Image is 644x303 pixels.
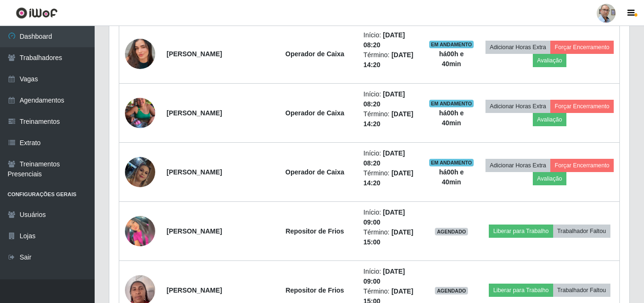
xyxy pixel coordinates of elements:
[489,225,553,238] button: Liberar para Trabalho
[167,227,222,235] strong: [PERSON_NAME]
[435,228,468,235] span: AGENDADO
[363,31,405,49] time: [DATE] 08:20
[439,50,464,68] strong: há 00 h e 40 min
[550,41,614,54] button: Forçar Encerramento
[363,168,417,188] li: Término:
[553,284,610,297] button: Trabalhador Faltou
[285,109,344,117] strong: Operador de Caixa
[439,109,464,127] strong: há 00 h e 40 min
[363,90,405,108] time: [DATE] 08:20
[489,284,553,297] button: Liberar para Trabalho
[125,86,155,140] img: 1744399618911.jpeg
[533,54,566,67] button: Avaliação
[363,148,417,168] li: Início:
[363,89,417,109] li: Início:
[363,208,405,226] time: [DATE] 09:00
[167,109,222,117] strong: [PERSON_NAME]
[363,149,405,167] time: [DATE] 08:20
[285,286,344,294] strong: Repositor de Frios
[429,100,474,107] span: EM ANDAMENTO
[550,100,614,113] button: Forçar Encerramento
[363,208,417,227] li: Início:
[125,27,155,81] img: 1750801890236.jpeg
[285,168,344,176] strong: Operador de Caixa
[167,286,222,294] strong: [PERSON_NAME]
[533,172,566,185] button: Avaliação
[485,100,550,113] button: Adicionar Horas Extra
[550,159,614,172] button: Forçar Encerramento
[167,50,222,58] strong: [PERSON_NAME]
[363,109,417,129] li: Término:
[125,145,155,199] img: 1747887947738.jpeg
[363,227,417,247] li: Término:
[553,225,610,238] button: Trabalhador Faltou
[363,30,417,50] li: Início:
[363,267,417,286] li: Início:
[285,50,344,58] strong: Operador de Caixa
[285,227,344,235] strong: Repositor de Frios
[533,113,566,126] button: Avaliação
[363,268,405,285] time: [DATE] 09:00
[485,159,550,172] button: Adicionar Horas Extra
[16,7,58,19] img: CoreUI Logo
[167,168,222,176] strong: [PERSON_NAME]
[485,41,550,54] button: Adicionar Horas Extra
[125,216,155,246] img: 1715215500875.jpeg
[439,168,464,186] strong: há 00 h e 40 min
[363,50,417,70] li: Término:
[435,287,468,294] span: AGENDADO
[429,41,474,48] span: EM ANDAMENTO
[429,159,474,166] span: EM ANDAMENTO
